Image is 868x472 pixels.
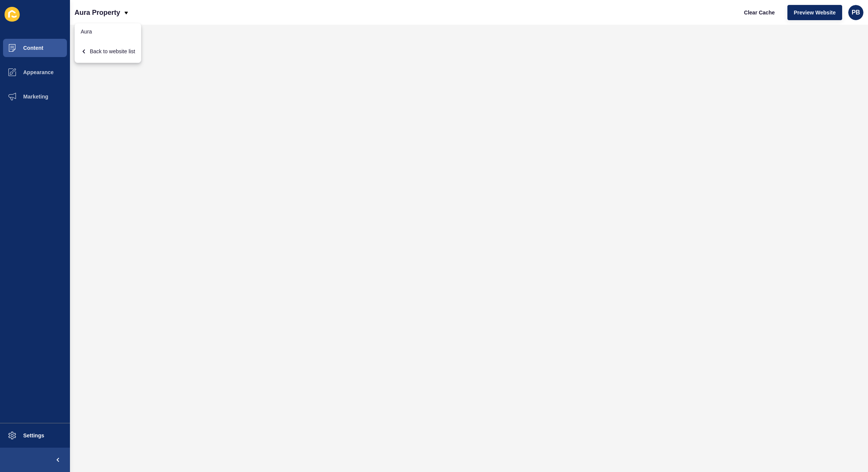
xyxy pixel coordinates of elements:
p: Aura Property [75,3,120,22]
a: Aura [75,23,141,40]
div: Back to website list [81,44,135,58]
span: PB [852,9,860,16]
span: Preview Website [794,9,836,16]
span: Clear Cache [744,9,775,16]
button: Preview Website [787,5,842,20]
button: Clear Cache [738,5,781,20]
